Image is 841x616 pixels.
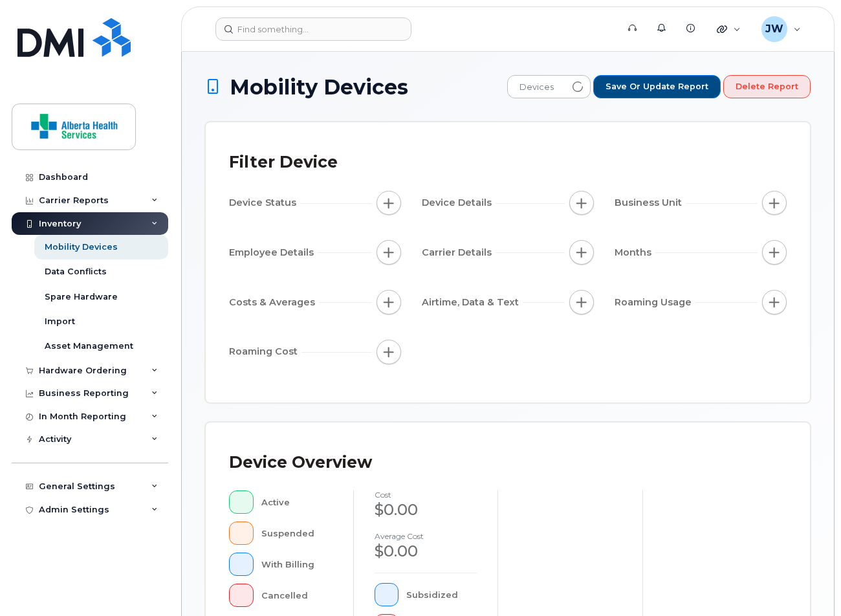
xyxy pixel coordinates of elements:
[261,522,333,545] div: Suspended
[261,490,333,514] div: Active
[375,540,477,562] div: $0.00
[615,246,655,259] span: Months
[230,76,408,98] span: Mobility Devices
[229,196,300,210] span: Device Status
[615,296,695,309] span: Roaming Usage
[229,246,318,259] span: Employee Details
[261,584,333,607] div: Cancelled
[615,196,686,210] span: Business Unit
[261,553,333,576] div: With Billing
[406,583,477,606] div: Subsidized
[606,81,708,93] span: Save or Update Report
[593,75,721,98] button: Save or Update Report
[375,499,477,521] div: $0.00
[723,75,811,98] button: Delete Report
[508,76,565,99] span: Devices
[229,296,319,309] span: Costs & Averages
[422,246,496,259] span: Carrier Details
[375,490,477,499] h4: cost
[229,446,372,479] div: Device Overview
[229,345,301,358] span: Roaming Cost
[422,196,496,210] span: Device Details
[375,532,477,540] h4: Average cost
[422,296,523,309] span: Airtime, Data & Text
[736,81,798,93] span: Delete Report
[229,146,338,179] div: Filter Device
